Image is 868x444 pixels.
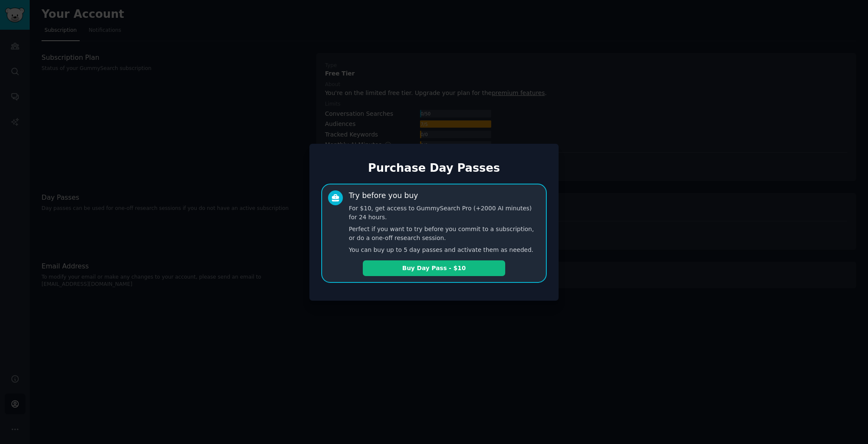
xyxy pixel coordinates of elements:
[349,204,540,222] p: For $10, get access to GummySearch Pro (+2000 AI minutes) for 24 hours.
[349,190,418,201] div: Try before you buy
[349,246,540,254] p: You can buy up to 5 day passes and activate them as needed.
[363,260,505,276] button: Buy Day Pass - $10
[321,162,547,175] h1: Purchase Day Passes
[349,225,540,243] p: Perfect if you want to try before you commit to a subscription, or do a one-off research session.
